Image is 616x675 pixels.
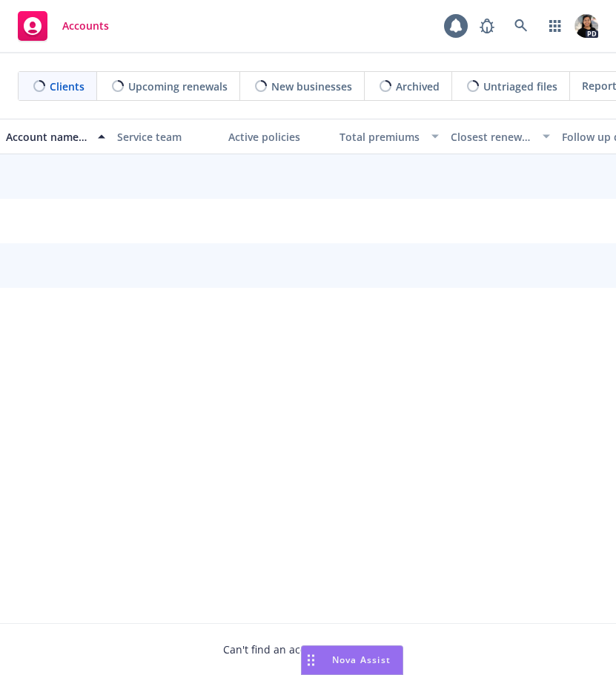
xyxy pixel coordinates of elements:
[483,79,557,94] span: Untriaged files
[451,129,534,145] div: Closest renewal date
[6,129,89,145] div: Account name, DBA
[62,20,109,32] span: Accounts
[472,11,502,41] a: Report a Bug
[340,129,423,145] div: Total premiums
[111,119,222,154] button: Service team
[117,129,216,145] div: Service team
[223,642,394,657] span: Can't find an account?
[332,653,391,666] span: Nova Assist
[574,14,598,38] img: photo
[302,646,320,674] div: Drag to move
[334,119,445,154] button: Total premiums
[228,129,328,145] div: Active policies
[128,79,228,94] span: Upcoming renewals
[396,79,440,94] span: Archived
[12,5,115,47] a: Accounts
[222,119,334,154] button: Active policies
[506,11,536,41] a: Search
[301,645,403,675] button: Nova Assist
[445,119,556,154] button: Closest renewal date
[333,642,394,656] a: Search for it
[50,79,85,94] span: Clients
[540,11,570,41] a: Switch app
[271,79,352,94] span: New businesses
